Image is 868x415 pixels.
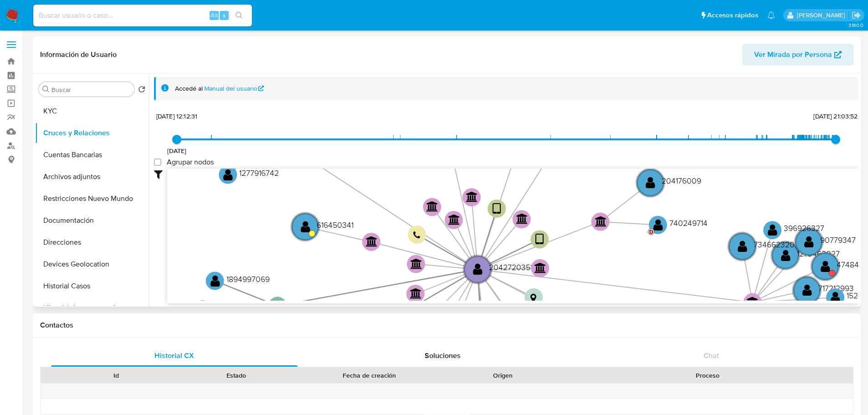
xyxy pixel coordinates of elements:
[534,262,546,273] text: 
[35,166,149,188] button: Archivos adjuntos
[493,202,501,215] text: 
[211,274,220,287] text: 
[754,44,832,66] span: Ver Mirada por Persona
[425,350,461,361] span: Soluciones
[35,144,149,166] button: Cuentas Bancarias
[595,216,607,227] text: 
[411,258,422,269] text: 
[413,231,421,240] text: 
[410,288,422,299] text: 
[156,112,197,121] span: [DATE] 12:12:31
[175,84,203,93] span: Accedé al
[802,283,812,297] text: 
[366,236,378,247] text: 
[63,371,170,380] div: Id
[649,228,653,236] text: D
[662,175,701,186] text: 204176009
[768,223,777,236] text: 
[40,50,117,59] h1: Información de Usuario
[797,11,848,20] p: fernando.ftapiamartinez@mercadolibre.com.mx
[35,297,149,319] button: Historial de conversaciones
[804,235,814,248] text: 
[530,293,536,303] text: 
[35,188,149,210] button: Restricciones Nuevo Mundo
[211,11,218,20] span: Alt
[569,371,847,380] div: Proceso
[35,210,149,231] button: Documentación
[781,249,791,262] text: 
[223,11,226,20] span: s
[704,350,719,361] span: Chat
[653,218,663,231] text: 
[42,86,50,93] button: Buscar
[35,275,149,297] button: Historial Casos
[669,217,708,229] text: 740249714
[784,222,824,234] text: 396926327
[167,146,187,155] span: [DATE]
[535,233,544,246] text: 
[40,321,853,330] h1: Contactos
[489,261,533,273] text: 2042720351
[466,191,478,202] text: 
[35,100,149,122] button: KYC
[33,10,252,21] input: Buscar usuario o caso...
[516,213,528,224] text: 
[223,168,233,181] text: 
[239,167,279,179] text: 1277916742
[35,231,149,253] button: Direcciones
[167,158,214,167] span: Agrupar nodos
[303,371,437,380] div: Fecha de creación
[821,260,830,273] text: 
[813,112,858,121] span: [DATE] 21:03:52
[707,10,758,20] span: Accesos rápidos
[230,9,248,22] button: search-icon
[797,248,840,259] text: 1273462027
[226,273,270,285] text: 1894997069
[448,214,460,225] text: 
[138,86,145,96] button: Volver al orden por defecto
[51,86,131,94] input: Buscar
[183,371,290,380] div: Estado
[742,44,853,66] button: Ver Mirada por Persona
[767,11,775,19] a: Notificaciones
[738,240,747,253] text: 
[754,239,795,250] text: 734662320
[852,10,861,20] a: Salir
[426,201,438,212] text: 
[646,176,655,189] text: 
[35,122,149,144] button: Cruces y Relaciones
[35,253,149,275] button: Devices Geolocation
[473,262,483,276] text: 
[154,350,194,361] span: Historial CX
[449,371,556,380] div: Origen
[831,291,840,304] text: 
[204,84,264,93] a: Manual del usuario
[317,219,354,231] text: 616450341
[820,234,856,246] text: 90779347
[301,220,310,233] text: 
[154,159,161,166] input: Agrupar nodos
[818,282,854,294] text: 717212993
